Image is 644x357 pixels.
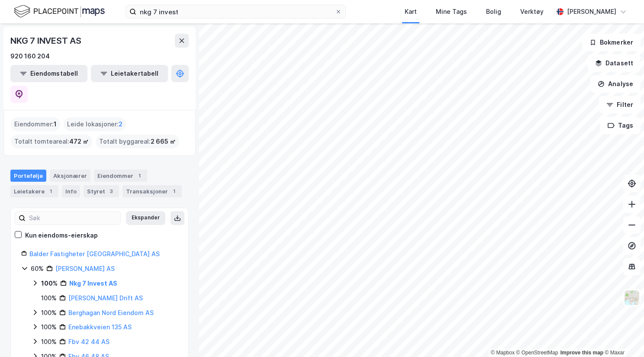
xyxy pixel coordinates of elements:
[10,34,83,48] div: NKG 7 INVEST AS
[69,280,117,287] a: Nkg 7 Invest AS
[68,323,132,331] a: Enebakkveien 135 AS
[601,315,644,357] iframe: Chat Widget
[126,211,165,225] button: Ekspander
[96,135,179,148] div: Totalt byggareal :
[26,212,120,225] input: Søk
[516,350,558,356] a: OpenStreetMap
[29,250,160,257] a: Balder Fastigheter [GEOGRAPHIC_DATA] AS
[10,185,58,197] div: Leietakere
[170,187,178,196] div: 1
[46,187,55,196] div: 1
[94,170,147,182] div: Eiendommer
[68,294,143,302] a: [PERSON_NAME] Drift AS
[567,6,616,17] div: [PERSON_NAME]
[68,309,154,316] a: Berghagan Nord Eiendom AS
[41,293,57,303] div: 100%
[588,55,641,72] button: Datasett
[91,65,168,82] button: Leietakertabell
[11,117,60,131] div: Eiendommer :
[599,96,641,113] button: Filter
[436,6,467,17] div: Mine Tags
[55,265,115,272] a: [PERSON_NAME] AS
[624,289,640,306] img: Z
[64,117,126,131] div: Leide lokasjoner :
[84,185,119,197] div: Styret
[151,136,176,147] span: 2 665 ㎡
[10,65,87,82] button: Eiendomstabell
[25,230,98,241] div: Kun eiendoms-eierskap
[10,170,46,182] div: Portefølje
[491,350,515,356] a: Mapbox
[560,350,603,356] a: Improve this map
[405,6,417,17] div: Kart
[41,322,57,332] div: 100%
[41,308,57,318] div: 100%
[11,135,92,148] div: Totalt tomteareal :
[31,264,44,274] div: 60%
[41,337,57,347] div: 100%
[10,51,50,61] div: 920 160 204
[136,5,335,18] input: Søk på adresse, matrikkel, gårdeiere, leietakere eller personer
[119,119,122,129] span: 2
[582,34,641,51] button: Bokmerker
[54,119,57,129] span: 1
[520,6,544,17] div: Verktøy
[50,170,90,182] div: Aksjonærer
[14,4,105,19] img: logo.f888ab2527a4732fd821a326f86c7f29.svg
[69,136,89,147] span: 472 ㎡
[135,171,144,180] div: 1
[122,185,182,197] div: Transaksjoner
[41,278,58,289] div: 100%
[486,6,501,17] div: Bolig
[590,75,641,93] button: Analyse
[62,185,80,197] div: Info
[107,187,116,196] div: 3
[600,117,641,134] button: Tags
[68,338,109,345] a: Fbv 42 44 AS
